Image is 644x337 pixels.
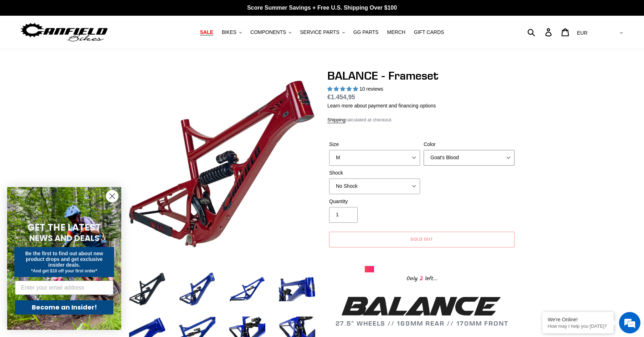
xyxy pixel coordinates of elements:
[327,86,359,92] span: 5.00 stars
[548,317,608,322] div: We're Online!
[414,29,444,35] span: GIFT CARDS
[410,27,448,37] a: GIFT CARDS
[350,27,382,37] a: GG PARTS
[128,270,167,309] img: Load image into Gallery viewer, BALANCE - Frameset
[329,141,420,148] label: Size
[359,86,383,92] span: 10 reviews
[15,300,113,315] button: Become an Insider!
[296,27,348,37] button: SERVICE PARTS
[200,29,213,35] span: SALE
[327,294,516,327] h2: 27.5" WHEELS // 169MM REAR // 170MM FRONT
[384,27,409,37] a: MERCH
[327,117,346,123] a: Shipping
[277,270,317,309] img: Load image into Gallery viewer, BALANCE - Frameset
[353,29,379,35] span: GG PARTS
[531,24,550,40] input: Search
[218,27,245,37] button: BIKES
[327,116,516,124] div: calculated at checkout.
[300,29,339,35] span: SERVICE PARTS
[25,251,103,268] span: Be the first to find out about new product drops and get exclusive insider deals.
[329,232,515,247] button: Sold out
[27,221,101,234] span: GET THE LATEST
[548,323,608,329] p: How may I help you today?
[31,268,97,273] span: *And get $10 off your first order*
[228,270,267,309] img: Load image into Gallery viewer, BALANCE - Frameset
[424,141,515,148] label: Color
[196,27,217,37] a: SALE
[247,27,295,37] button: COMPONENTS
[15,281,113,295] input: Enter your email address
[410,236,433,242] span: Sold out
[327,69,516,82] h1: BALANCE - Frameset
[29,232,99,244] span: NEWS AND DEALS
[327,94,355,101] span: €1.454,95
[365,272,479,283] div: Only left...
[387,29,405,35] span: MERCH
[329,169,420,177] label: Shock
[250,29,286,35] span: COMPONENTS
[106,190,118,202] button: Close dialog
[20,21,109,44] img: Canfield Bikes
[178,270,217,309] img: Load image into Gallery viewer, BALANCE - Frameset
[327,103,436,109] a: Learn more about payment and financing options
[418,274,425,283] span: 2
[222,29,236,35] span: BIKES
[329,198,420,205] label: Quantity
